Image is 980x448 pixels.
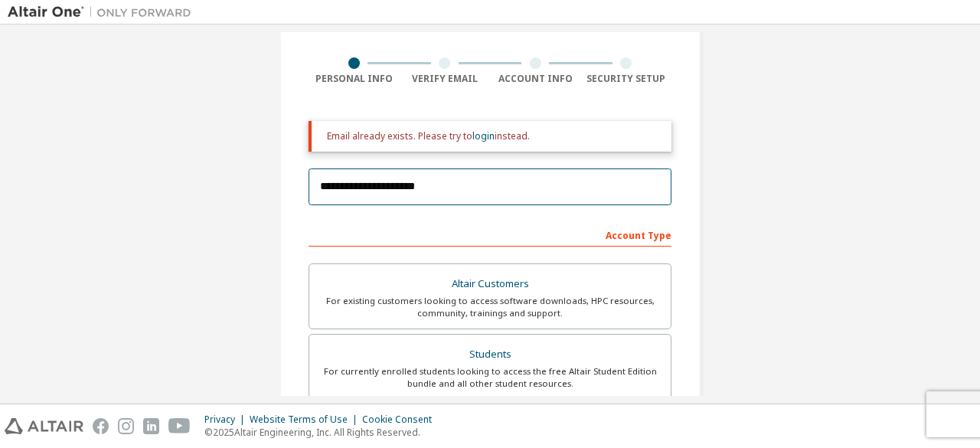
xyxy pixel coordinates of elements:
[318,273,661,295] div: Altair Customers
[118,418,134,434] img: instagram.svg
[309,73,400,85] div: Personal Info
[143,418,159,434] img: linkedin.svg
[362,414,441,426] div: Cookie Consent
[327,130,659,142] div: Email already exists. Please try to instead.
[472,129,495,142] a: login
[93,418,109,434] img: facebook.svg
[400,73,491,85] div: Verify Email
[318,365,661,390] div: For currently enrolled students looking to access the free Altair Student Edition bundle and all ...
[318,344,661,365] div: Students
[318,295,661,319] div: For existing customers looking to access software downloads, HPC resources, community, trainings ...
[5,418,83,434] img: altair_logo.svg
[581,73,672,85] div: Security Setup
[204,414,250,426] div: Privacy
[8,5,199,20] img: Altair One
[168,418,191,434] img: youtube.svg
[250,414,362,426] div: Website Terms of Use
[490,73,581,85] div: Account Info
[309,222,671,247] div: Account Type
[204,426,441,439] p: © 2025 Altair Engineering, Inc. All Rights Reserved.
